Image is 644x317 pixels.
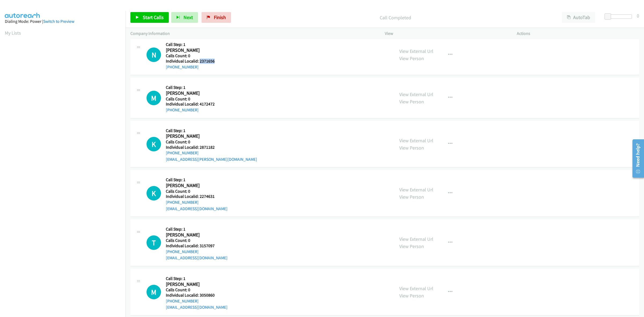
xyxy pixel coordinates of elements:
h5: Call Step: 1 [166,85,224,90]
h5: Calls Count: 0 [166,287,228,293]
h5: Individual Localid: 2871182 [166,145,257,150]
h1: N [147,48,161,62]
h5: Individual Localid: 3050860 [166,293,228,298]
h5: Individual Localid: 4172472 [166,101,224,107]
div: The call is yet to be attempted [147,48,161,62]
h2: [PERSON_NAME] [166,133,224,139]
button: Next [171,12,198,23]
a: View Person [399,293,424,299]
a: View Person [399,243,424,249]
a: View External Url [399,137,433,144]
a: [EMAIL_ADDRESS][DOMAIN_NAME] [166,305,228,310]
h5: Individual Localid: 3157097 [166,243,228,249]
h2: [PERSON_NAME] [166,47,224,53]
span: Finish [214,14,226,20]
iframe: Resource Center [628,137,644,180]
h1: T [147,235,161,250]
h5: Individual Localid: 2371656 [166,59,224,64]
a: Start Calls [130,12,169,23]
a: [EMAIL_ADDRESS][PERSON_NAME][DOMAIN_NAME] [166,157,257,162]
a: My Lists [5,30,21,36]
a: View Person [399,194,424,200]
div: The call is yet to be attempted [147,235,161,250]
a: View External Url [399,236,433,242]
a: Switch to Preview [43,19,74,24]
a: Finish [202,12,231,23]
p: Actions [517,30,639,37]
a: [PHONE_NUMBER] [166,150,199,155]
h2: [PERSON_NAME] [166,232,224,238]
h1: M [147,91,161,105]
h5: Calls Count: 0 [166,53,224,59]
h2: [PERSON_NAME] [166,183,224,189]
div: The call is yet to be attempted [147,186,161,201]
a: View Person [399,99,424,105]
button: AutoTab [562,12,595,23]
h5: Calls Count: 0 [166,189,228,194]
p: Call Completed [238,14,552,21]
h1: K [147,137,161,151]
h1: K [147,186,161,201]
div: 0 [637,12,639,19]
a: [PHONE_NUMBER] [166,298,199,304]
a: View External Url [399,48,433,54]
p: View [385,30,507,37]
h5: Individual Localid: 2274631 [166,194,228,199]
a: View External Url [399,285,433,292]
p: Company Information [130,30,375,37]
h5: Calls Count: 0 [166,238,228,243]
h5: Call Step: 1 [166,276,228,281]
a: View Person [399,55,424,61]
a: [EMAIL_ADDRESS][DOMAIN_NAME] [166,206,228,211]
h1: M [147,285,161,299]
h2: [PERSON_NAME] [166,90,224,96]
a: [PHONE_NUMBER] [166,107,199,112]
h5: Call Step: 1 [166,227,228,232]
h5: Call Step: 1 [166,42,224,47]
a: [PHONE_NUMBER] [166,200,199,205]
span: Start Calls [143,14,164,20]
a: View External Url [399,187,433,193]
a: View External Url [399,91,433,97]
iframe: Dialpad [5,41,126,296]
a: [EMAIL_ADDRESS][DOMAIN_NAME] [166,255,228,260]
a: [PHONE_NUMBER] [166,249,199,254]
h5: Calls Count: 0 [166,139,257,145]
a: [PHONE_NUMBER] [166,64,199,70]
a: View Person [399,145,424,151]
div: The call is yet to be attempted [147,285,161,299]
div: Dialing Mode: Power | [5,18,121,25]
h5: Call Step: 1 [166,177,228,183]
h5: Call Step: 1 [166,128,257,133]
div: The call is yet to be attempted [147,137,161,151]
span: Next [184,14,193,20]
h5: Calls Count: 0 [166,96,224,102]
h2: [PERSON_NAME] [166,281,224,287]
